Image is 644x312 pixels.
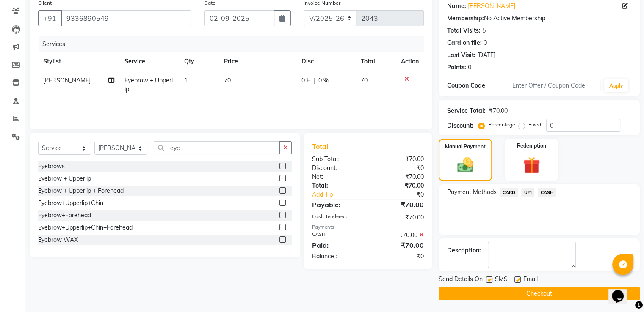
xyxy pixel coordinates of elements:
div: 5 [482,26,486,35]
div: Coupon Code [447,81,509,90]
div: Card on file: [447,38,482,47]
div: Eyebrows [38,162,65,171]
span: Email [523,275,538,285]
img: _cash.svg [452,156,478,174]
div: No Active Membership [447,14,631,23]
div: Last Visit: [447,51,475,60]
div: ₹70.00 [368,172,430,181]
div: 0 [468,63,471,72]
div: ₹0 [378,190,430,199]
div: Eyebrow WAX [38,235,78,244]
span: UPI [521,188,534,197]
button: Apply [604,79,628,92]
span: CARD [500,188,518,197]
div: Total: [306,181,368,190]
span: 1 [184,77,188,84]
span: Total [312,142,332,151]
span: 70 [361,77,368,84]
a: Add Tip [306,190,378,199]
input: Enter Offer / Coupon Code [509,79,601,92]
div: Balance : [306,252,368,261]
div: Eyebrow + Upperlip [38,174,91,183]
span: Payment Methods [447,188,497,197]
div: ₹70.00 [368,155,430,164]
div: ₹0 [368,164,430,172]
div: Description: [447,246,481,255]
th: Price [219,52,296,71]
div: Eyebrow+Upperlip+Chin [38,199,103,208]
button: +91 [38,10,62,26]
div: 0 [484,38,487,47]
th: Stylist [38,52,119,71]
th: Qty [179,52,219,71]
div: Discount: [306,164,368,172]
div: Membership: [447,14,484,23]
span: 0 F [301,76,310,85]
span: CASH [538,188,556,197]
span: [PERSON_NAME] [43,77,91,84]
span: Send Details On [439,275,483,285]
div: Points: [447,63,466,72]
label: Redemption [517,142,546,150]
label: Fixed [528,121,541,129]
div: Name: [447,2,466,11]
span: | [313,76,315,85]
span: 70 [224,77,231,84]
span: Eyebrow + Upperlip [124,77,173,93]
div: Discount: [447,121,473,130]
div: Eyebrow + Upperlip + Forehead [38,186,124,195]
div: ₹70.00 [489,107,508,115]
div: ₹70.00 [368,181,430,190]
div: Net: [306,172,368,181]
th: Total [356,52,396,71]
th: Service [119,52,179,71]
div: Services [39,36,430,52]
div: Payments [312,224,424,231]
div: Paid: [306,240,368,250]
th: Disc [296,52,356,71]
div: ₹70.00 [368,240,430,250]
div: ₹70.00 [368,213,430,222]
div: CASH [306,231,368,240]
div: Payable: [306,200,368,210]
span: 0 % [318,76,329,85]
a: [PERSON_NAME] [468,2,515,11]
div: Service Total: [447,107,486,115]
span: SMS [495,275,508,285]
div: Sub Total: [306,155,368,164]
div: Eyebrow+Forehead [38,211,91,220]
div: ₹70.00 [368,231,430,240]
input: Search or Scan [154,141,280,154]
div: Eyebrow+Upperlip+Chin+Forehead [38,223,133,232]
div: Total Visits: [447,26,481,35]
label: Manual Payment [445,143,486,151]
div: Cash Tendered: [306,213,368,222]
div: ₹70.00 [368,200,430,210]
div: ₹0 [368,252,430,261]
iframe: chat widget [608,278,636,304]
button: Checkout [439,287,640,300]
th: Action [396,52,424,71]
input: Search by Name/Mobile/Email/Code [61,10,191,26]
label: Percentage [488,121,515,129]
img: _gift.svg [518,155,545,176]
div: [DATE] [477,51,495,60]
